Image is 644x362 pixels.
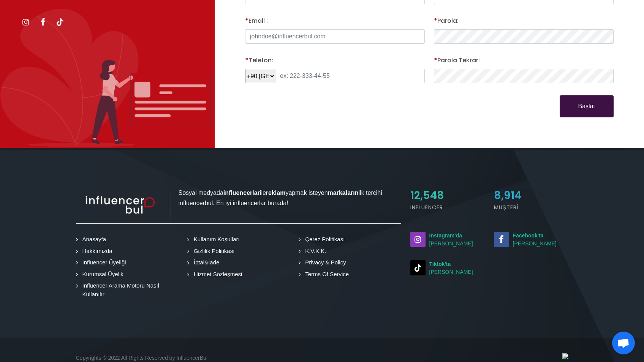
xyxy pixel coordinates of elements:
[301,247,327,256] a: K.V.K.K.
[189,247,236,256] a: Gizlilik Politikası
[562,353,568,359] img: logo_band_white@1x.png
[76,188,401,208] p: Sosyal medyada ile yapmak isteyen ilk tercihi influencerbul. En iyi influencerlar burada!
[245,56,273,65] label: Telefon:
[434,56,480,65] label: Parola Tekrar:
[266,190,286,196] strong: reklam
[513,232,544,239] strong: Facebook'ta
[78,270,125,279] a: Kurumsal Üyelik
[410,260,485,276] a: Tiktok'ta[PERSON_NAME]
[78,281,178,299] a: Influencer Arama Motoru Nasıl Kullanılır
[612,332,635,354] div: Açık sohbet
[328,190,359,196] strong: markaların
[78,247,114,256] a: Hakkımızda
[78,258,127,267] a: Influencer Üyeliği
[189,235,241,244] a: Kullanım Koşulları
[410,204,485,212] h5: Influencer
[78,235,108,244] a: Anasayfa
[494,232,568,248] a: Facebook'ta[PERSON_NAME]
[410,188,444,203] span: 12,548
[494,188,521,203] span: 8,914
[301,258,347,267] a: Privacy & Policy
[245,29,425,44] input: johndoe@influencerbul.com
[494,232,568,248] small: [PERSON_NAME]
[223,190,260,196] strong: influencerlar
[410,232,485,248] a: Instagram'da[PERSON_NAME]
[76,191,171,218] img: influencer_light.png
[245,16,268,25] label: Email :
[301,235,346,244] a: Çerez Politikası
[189,270,244,279] a: Hizmet Sözleşmesi
[410,260,485,276] small: [PERSON_NAME]
[429,232,462,239] strong: Instagram'da
[494,204,568,212] h5: Müşteri
[429,261,451,267] strong: Tiktok'ta
[410,232,485,248] small: [PERSON_NAME]
[301,270,350,279] a: Terms Of Service
[275,69,425,83] input: ex: 222-333-44-55
[189,258,221,267] a: İptal&İade
[560,95,614,117] button: Başlat
[434,16,459,25] label: Parola:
